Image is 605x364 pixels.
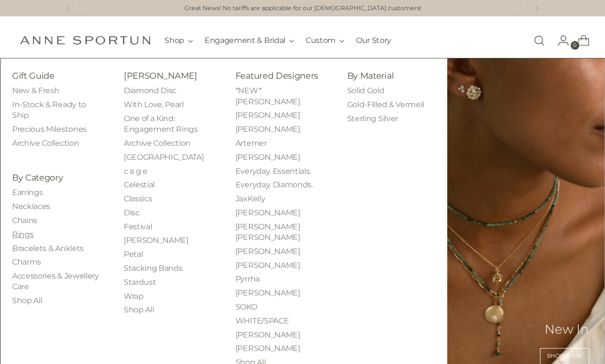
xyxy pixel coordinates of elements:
button: Shop [164,30,193,51]
a: Go to the account page [550,31,569,50]
a: Anne Sportun Fine Jewellery [20,36,150,45]
button: Custom [306,30,344,51]
span: 0 [571,41,579,50]
a: Open search modal [530,31,549,50]
a: Open cart modal [570,31,590,50]
a: Our Story [356,30,391,51]
button: Engagement & Bridal [205,30,294,51]
a: Great News! No tariffs are applicable for our [DEMOGRAPHIC_DATA] customers! [184,4,421,13]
